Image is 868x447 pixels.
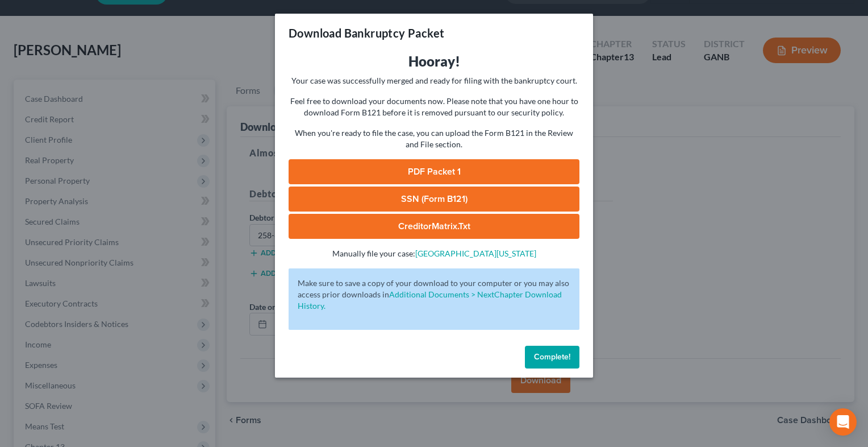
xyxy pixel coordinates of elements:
button: Complete! [525,346,579,369]
p: Manually file your case: [289,248,579,259]
p: Feel free to download your documents now. Please note that you have one hour to download Form B12... [289,96,579,118]
p: When you're ready to file the case, you can upload the Form B121 in the Review and File section. [289,127,579,150]
span: Complete! [534,352,570,362]
div: Open Intercom Messenger [829,408,857,436]
a: Additional Documents > NextChapter Download History. [298,289,562,311]
a: CreditorMatrix.txt [289,214,579,239]
h3: Hooray! [289,52,579,71]
p: Make sure to save a copy of your download to your computer or you may also access prior downloads in [298,278,570,312]
p: Your case was successfully merged and ready for filing with the bankruptcy court. [289,75,579,86]
h3: Download Bankruptcy Packet [289,25,444,41]
a: [GEOGRAPHIC_DATA][US_STATE] [415,249,536,258]
a: SSN (Form B121) [289,187,579,212]
a: PDF Packet 1 [289,159,579,184]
